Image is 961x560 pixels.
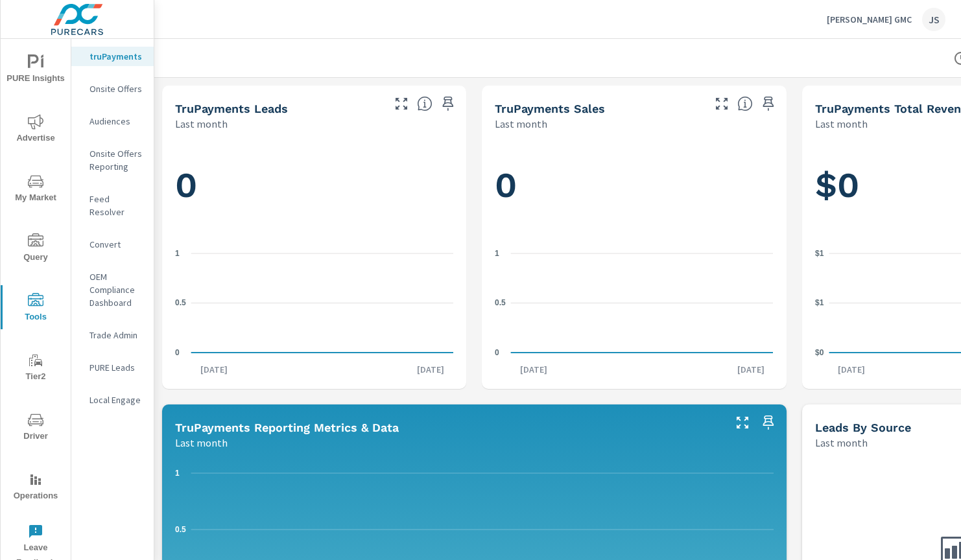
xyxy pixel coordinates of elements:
button: Make Fullscreen [732,412,753,433]
div: JS [922,8,945,31]
span: Advertise [5,114,67,146]
p: Last month [815,435,868,450]
div: truPayments [71,47,154,66]
div: Trade Admin [71,325,154,345]
div: Convert [71,235,154,254]
div: PURE Leads [71,358,154,377]
button: Make Fullscreen [391,93,412,114]
p: [DATE] [728,363,774,376]
div: Onsite Offers Reporting [71,144,154,176]
p: truPayments [89,50,143,63]
text: $1 [815,298,824,307]
p: Audiences [89,115,143,128]
span: PURE Insights [5,54,67,86]
p: Last month [815,116,868,132]
p: Onsite Offers [89,82,143,95]
p: Last month [495,116,547,132]
span: The number of truPayments leads. [417,96,433,111]
span: Save this to your personalized report [438,93,458,114]
h5: Leads By Source [815,421,911,434]
h5: truPayments Sales [495,102,605,115]
span: Driver [5,412,67,444]
span: Tier2 [5,353,67,384]
p: [DATE] [511,363,556,376]
h5: truPayments Leads [175,102,288,115]
p: Convert [89,238,143,251]
h5: truPayments Reporting Metrics & Data [175,421,399,434]
p: [DATE] [191,363,237,376]
p: PURE Leads [89,361,143,374]
text: 1 [175,469,180,478]
span: Save this to your personalized report [758,93,779,114]
text: 1 [175,249,180,258]
span: Operations [5,472,67,504]
span: Query [5,233,67,265]
p: OEM Compliance Dashboard [89,270,143,309]
text: $0 [815,348,824,357]
div: OEM Compliance Dashboard [71,267,154,312]
button: Make Fullscreen [711,93,732,114]
p: [DATE] [829,363,874,376]
text: 0.5 [495,298,506,307]
span: Number of sales matched to a truPayments lead. [Source: This data is sourced from the dealer's DM... [737,96,753,111]
span: My Market [5,174,67,205]
text: $1 [815,249,824,258]
p: Feed Resolver [89,192,143,218]
p: Onsite Offers Reporting [89,147,143,173]
text: 1 [495,249,499,258]
p: Last month [175,435,228,450]
div: Local Engage [71,390,154,410]
h1: 0 [175,163,453,207]
div: Onsite Offers [71,79,154,99]
text: 0.5 [175,298,186,307]
p: Last month [175,116,228,132]
span: Save this to your personalized report [758,412,779,433]
p: Trade Admin [89,329,143,342]
p: [DATE] [408,363,453,376]
p: Local Engage [89,393,143,406]
span: Tools [5,293,67,325]
div: Feed Resolver [71,189,154,222]
text: 0.5 [175,525,186,534]
h1: 0 [495,163,773,207]
text: 0 [495,348,499,357]
div: Audiences [71,111,154,131]
p: [PERSON_NAME] GMC [827,14,912,25]
text: 0 [175,348,180,357]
